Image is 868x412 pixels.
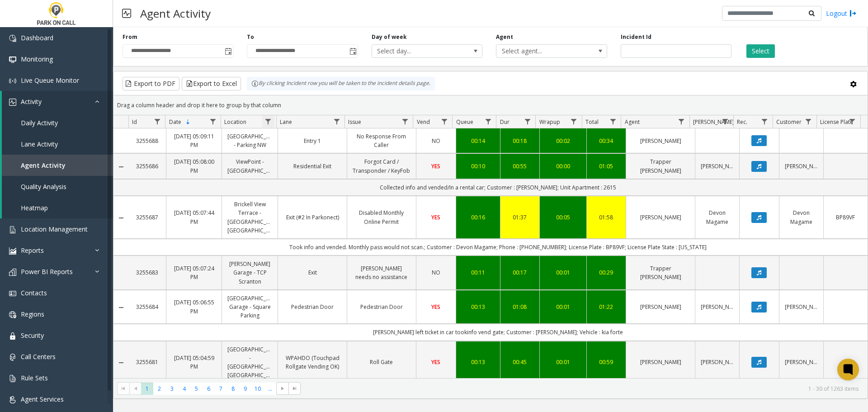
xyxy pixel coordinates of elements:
[693,118,734,126] span: [PERSON_NAME]
[431,213,440,221] span: YES
[21,331,44,340] span: Security
[353,208,410,226] a: Disabled Monthly Online Permit
[262,115,274,128] a: Location Filter Menu
[283,354,341,371] a: WPAHDO (Touchpad Rollgate Vending OK)
[251,80,259,87] img: infoIcon.svg
[701,162,734,170] a: [PERSON_NAME]
[422,137,450,145] a: NO
[182,77,241,90] button: Export to Excel
[759,115,771,128] a: Rec. Filter Menu
[227,200,272,235] a: Brickell View Terrace - [GEOGRAPHIC_DATA] [GEOGRAPHIC_DATA]
[123,33,137,41] label: From
[21,33,53,42] span: Dashboard
[506,268,534,277] a: 00:17
[169,118,181,126] span: Date
[431,303,440,311] span: YES
[123,77,179,90] button: Export to PDF
[621,33,651,41] label: Incident Id
[496,45,585,57] span: Select agent...
[283,303,341,311] a: Pedestrian Door
[482,115,494,128] a: Queue Filter Menu
[348,45,358,57] span: Toggle popup
[422,162,450,170] a: YES
[592,213,621,222] a: 01:58
[21,374,48,382] span: Rule Sets
[203,383,215,395] span: Page 6
[506,213,534,222] div: 01:37
[422,213,450,222] a: YES
[21,267,73,276] span: Power BI Reports
[172,354,217,371] a: [DATE] 05:04:59 PM
[21,182,66,191] span: Quality Analysis
[128,239,868,256] td: Took info and vended. Monthly pass would not scan.; Customer : Devon Magame; Phone : [PHONE_NUMBE...
[2,133,113,155] a: Lane Activity
[545,162,580,170] div: 00:00
[21,289,47,297] span: Contacts
[462,303,495,311] div: 00:13
[9,77,16,85] img: 'icon'
[291,385,298,392] span: Go to the last page
[592,303,621,311] div: 01:22
[545,137,580,145] a: 00:02
[545,358,580,366] div: 00:01
[223,45,233,57] span: Toggle popup
[545,303,580,311] div: 00:01
[592,358,621,366] div: 00:59
[227,383,239,395] span: Page 8
[113,163,128,170] a: Collapse Details
[153,383,165,395] span: Page 2
[462,213,495,222] a: 00:16
[21,76,79,85] span: Live Queue Monitor
[506,137,534,145] div: 00:18
[9,354,16,361] img: 'icon'
[172,157,217,175] a: [DATE] 05:08:00 PM
[399,115,411,128] a: Issue Filter Menu
[462,137,495,145] a: 00:14
[701,303,734,311] a: [PERSON_NAME]
[2,155,113,176] a: Agent Activity
[431,162,440,170] span: YES
[21,161,66,170] span: Agent Activity
[283,268,341,277] a: Exit
[625,118,640,126] span: Agent
[21,140,58,148] span: Lane Activity
[134,303,160,311] a: 3255684
[227,294,272,320] a: [GEOGRAPHIC_DATA] Garage - Square Parking
[227,157,272,175] a: ViewPoint - [GEOGRAPHIC_DATA]
[9,56,16,63] img: 'icon'
[353,157,410,175] a: Forgot Card / Transponder / KeyFob
[632,137,689,145] a: [PERSON_NAME]
[438,115,450,128] a: Vend Filter Menu
[9,269,16,276] img: 'icon'
[113,304,128,311] a: Collapse Details
[128,179,868,196] td: Collected info and vended/In a rental car; Customer : [PERSON_NAME]; Unit Apartment : 2615
[21,310,44,318] span: Regions
[9,311,16,318] img: 'icon'
[462,162,495,170] a: 00:10
[462,268,495,277] a: 00:11
[500,118,509,126] span: Dur
[21,395,64,403] span: Agent Services
[506,162,534,170] a: 00:55
[279,385,286,392] span: Go to the next page
[178,383,190,395] span: Page 4
[134,162,160,170] a: 3255686
[545,268,580,277] div: 00:01
[592,268,621,277] a: 00:29
[224,118,246,126] span: Location
[2,91,113,112] a: Activity
[9,396,16,403] img: 'icon'
[353,358,410,366] a: Roll Gate
[227,345,272,380] a: [GEOGRAPHIC_DATA] - [GEOGRAPHIC_DATA] [GEOGRAPHIC_DATA]
[113,115,868,378] div: Data table
[2,112,113,133] a: Daily Activity
[283,162,341,170] a: Residential Exit
[134,213,160,222] a: 3255687
[737,118,747,126] span: Rec.
[239,383,251,395] span: Page 9
[432,137,440,145] span: NO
